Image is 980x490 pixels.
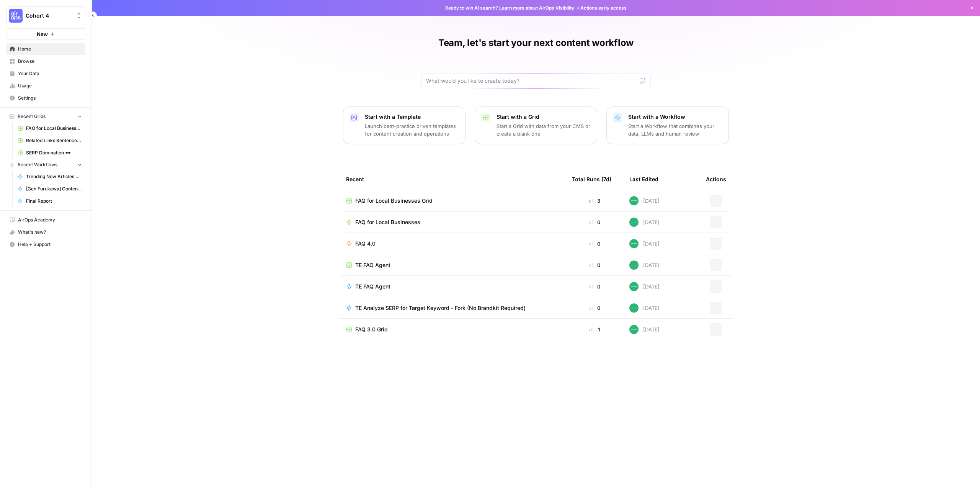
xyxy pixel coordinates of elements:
[629,303,660,313] div: [DATE]
[14,183,85,195] a: [Gen Furukawa] Content Creation Power Agent Workflow
[9,9,23,23] img: Cohort 4 Logo
[346,283,560,290] a: TE FAQ Agent
[26,12,72,20] span: Cohort 4
[572,283,617,290] div: 0
[355,304,526,312] span: TE Analyze SERP for Target Keyword - Fork (No Brandkit Required)
[6,226,85,238] button: What's new?
[606,107,729,144] button: Start with a WorkflowStart a Workflow that combines your data, LLMs and human review
[629,196,639,205] img: wwg0kvabo36enf59sssm51gfoc5r
[629,325,660,334] div: [DATE]
[426,77,637,85] input: What would you like to create today?
[6,43,85,55] a: Home
[18,70,82,77] span: Your Data
[629,169,658,190] div: Last Edited
[629,325,639,334] img: wwg0kvabo36enf59sssm51gfoc5r
[580,5,627,11] span: Actions early access
[346,261,560,269] a: TE FAQ Agent
[6,28,85,40] button: New
[343,107,465,144] button: Start with a TemplateLaunch best-practice driven templates for content creation and operations
[629,282,639,291] img: wwg0kvabo36enf59sssm51gfoc5r
[572,304,617,312] div: 0
[629,239,639,248] img: wwg0kvabo36enf59sssm51gfoc5r
[629,218,660,227] div: [DATE]
[18,95,82,102] span: Settings
[355,283,390,290] span: TE FAQ Agent
[6,6,85,25] button: Workspace: Cohort 4
[629,303,639,313] img: wwg0kvabo36enf59sssm51gfoc5r
[6,238,85,251] button: Help + Support
[6,80,85,92] a: Usage
[497,122,591,138] p: Start a Grid with data from your CMS or create a blank one
[18,241,82,248] span: Help + Support
[365,113,459,121] p: Start with a Template
[26,198,82,205] span: Final Report
[346,169,560,190] div: Recent
[26,149,82,156] span: SERP Domination 🕶️
[629,282,660,291] div: [DATE]
[37,30,48,38] span: New
[355,218,420,226] span: FAQ for Local Businesses
[346,326,560,333] a: FAQ 3.0 Grid
[438,37,634,49] h1: Team, let's start your next content workflow
[6,159,85,170] button: Recent Workflows
[629,261,639,270] img: wwg0kvabo36enf59sssm51gfoc5r
[497,113,591,121] p: Start with a Grid
[629,218,639,227] img: wwg0kvabo36enf59sssm51gfoc5r
[346,304,560,312] a: TE Analyze SERP for Target Keyword - Fork (No Brandkit Required)
[14,134,85,147] a: Related Links Sentence Creation Flow
[346,197,560,205] a: FAQ for Local Businesses Grid
[629,196,660,205] div: [DATE]
[18,82,82,89] span: Usage
[14,195,85,207] a: Final Report
[14,147,85,159] a: SERP Domination 🕶️
[6,55,85,67] a: Browse
[18,216,82,223] span: AirOps Academy
[6,92,85,104] a: Settings
[26,125,82,132] span: FAQ for Local Businesses Grid
[346,218,560,226] a: FAQ for Local Businesses
[18,46,82,52] span: Home
[572,218,617,226] div: 0
[355,240,376,247] span: FAQ 4.0
[629,239,660,248] div: [DATE]
[26,137,82,144] span: Related Links Sentence Creation Flow
[18,161,57,168] span: Recent Workflows
[445,5,574,11] span: Ready to win AI search? about AirOps Visibility
[706,169,726,190] div: Actions
[18,58,82,65] span: Browse
[355,197,433,205] span: FAQ for Local Businesses Grid
[572,326,617,333] div: 1
[629,261,660,270] div: [DATE]
[6,111,85,122] button: Recent Grids
[14,122,85,134] a: FAQ for Local Businesses Grid
[18,113,46,120] span: Recent Grids
[628,122,722,138] p: Start a Workflow that combines your data, LLMs and human review
[572,240,617,247] div: 0
[355,326,388,333] span: FAQ 3.0 Grid
[572,261,617,269] div: 0
[572,197,617,205] div: 3
[26,185,82,192] span: [Gen Furukawa] Content Creation Power Agent Workflow
[355,261,390,269] span: TE FAQ Agent
[6,67,85,80] a: Your Data
[365,122,459,138] p: Launch best-practice driven templates for content creation and operations
[499,5,524,11] a: Learn more
[6,214,85,226] a: AirOps Academy
[572,169,611,190] div: Total Runs (7d)
[475,107,597,144] button: Start with a GridStart a Grid with data from your CMS or create a blank one
[7,226,85,238] div: What's new?
[26,173,82,180] span: Trending New Articles Sentence
[628,113,722,121] p: Start with a Workflow
[14,170,85,183] a: Trending New Articles Sentence
[346,240,560,247] a: FAQ 4.0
